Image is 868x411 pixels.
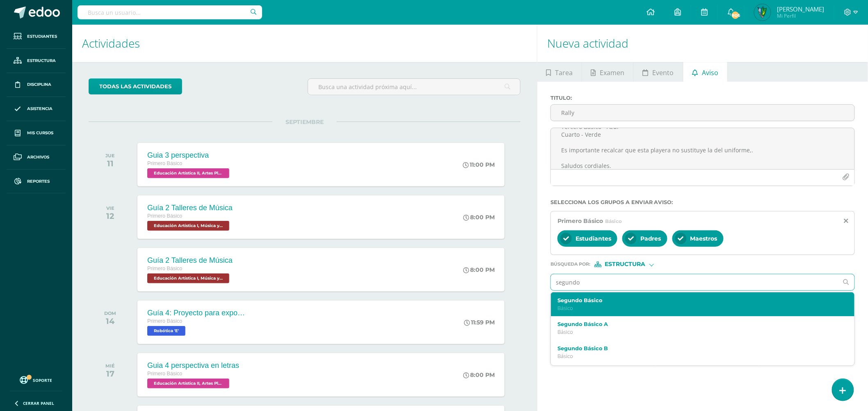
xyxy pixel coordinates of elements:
[104,310,116,316] div: DOM
[7,170,66,194] a: Reportes
[7,97,66,121] a: Asistencia
[7,49,66,73] a: Estructura
[105,158,115,168] div: 11
[10,374,62,385] a: Soporte
[547,25,858,62] h1: Nueva actividad
[690,235,717,242] span: Maestros
[582,62,633,82] a: Examen
[463,214,495,221] div: 8:00 PM
[27,154,49,161] span: Archivos
[147,221,229,231] span: Educación Artística I, Música y Danza 'D'
[557,321,835,327] label: Segundo Básico A
[550,262,590,266] span: Búsqueda por :
[576,235,611,242] span: Estudiantes
[731,11,740,20] span: 806
[308,79,520,95] input: Busca una actividad próxima aquí...
[147,151,231,160] div: Guia 3 perspectiva
[557,345,835,351] label: Segundo Básico B
[640,235,661,242] span: Padres
[557,353,835,360] p: Básico
[89,78,182,94] a: todas las Actividades
[634,62,683,82] a: Evento
[147,273,229,283] span: Educación Artística I, Música y Danza 'E'
[147,318,182,324] span: Primero Básico
[464,319,495,326] div: 11:59 PM
[605,218,622,224] span: Básico
[777,5,824,13] span: [PERSON_NAME]
[106,211,114,221] div: 12
[777,12,824,19] span: Mi Perfil
[147,309,246,317] div: Guía 4: Proyecto para exposición
[7,121,66,145] a: Mis cursos
[557,297,835,303] label: Segundo Básico
[683,62,727,82] a: Aviso
[551,105,854,121] input: Titulo
[555,63,573,83] span: Tarea
[33,377,53,383] span: Soporte
[27,81,51,88] span: Disciplina
[27,33,57,40] span: Estudiantes
[557,305,835,312] p: Básico
[23,400,54,406] span: Cerrar panel
[27,130,53,136] span: Mis cursos
[551,128,854,169] textarea: Buenas tardes estudiantes, es un gusto saludarlos. Por este medio se informa que los jóvenes, los...
[463,371,495,379] div: 8:00 PM
[754,4,771,21] img: 1b281a8218983e455f0ded11b96ffc56.png
[147,161,182,166] span: Primero Básico
[82,25,527,62] h1: Actividades
[605,262,646,266] span: Estructura
[537,62,582,82] a: Tarea
[550,95,855,101] label: Titulo :
[147,213,182,219] span: Primero Básico
[147,361,239,370] div: Guia 4 perspectiva en letras
[147,326,185,336] span: Robótica 'E'
[105,369,115,379] div: 17
[147,379,229,388] span: Educación Artística II, Artes Plásticas 'D'
[272,118,337,126] span: SEPTIEMBRE
[600,63,625,83] span: Examen
[653,63,674,83] span: Evento
[463,266,495,273] div: 8:00 PM
[463,161,495,168] div: 11:00 PM
[27,57,56,64] span: Estructura
[702,63,718,83] span: Aviso
[147,168,229,178] span: Educación Artística II, Artes Plásticas 'D'
[7,73,66,97] a: Disciplina
[147,371,182,377] span: Primero Básico
[551,274,838,290] input: Ej. Primero primaria
[147,256,233,265] div: Guía 2 Talleres de Música
[557,217,603,225] span: Primero Básico
[594,262,656,267] div: [object Object]
[104,316,116,326] div: 14
[550,199,855,205] label: Selecciona los grupos a enviar aviso :
[27,178,50,185] span: Reportes
[105,363,115,369] div: MIÉ
[147,204,233,212] div: Guía 2 Talleres de Música
[147,266,182,271] span: Primero Básico
[557,328,835,335] p: Básico
[78,5,262,19] input: Busca un usuario...
[7,25,66,49] a: Estudiantes
[7,145,66,170] a: Archivos
[105,153,115,158] div: JUE
[106,205,114,211] div: VIE
[27,106,53,112] span: Asistencia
